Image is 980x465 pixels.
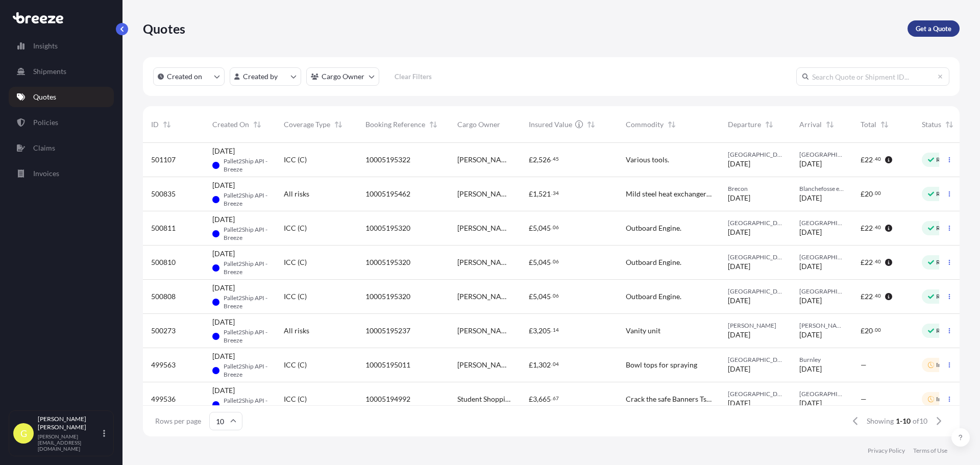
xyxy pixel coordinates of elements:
[9,138,114,158] a: Claims
[861,190,865,198] span: £
[865,259,873,266] span: 22
[799,296,822,306] span: [DATE]
[284,291,307,302] span: ICC (C)
[936,292,953,301] p: Ready
[151,326,176,336] span: 500273
[212,249,235,259] span: [DATE]
[212,395,219,415] span: PA-B
[284,119,330,130] span: Coverage Type
[875,328,881,332] span: 00
[796,67,949,86] input: Search Quote or Shipment ID...
[553,226,559,229] span: 06
[537,259,538,266] span: ,
[799,151,844,159] span: [GEOGRAPHIC_DATA]
[284,189,309,199] span: All risks
[533,156,537,163] span: 2
[33,41,58,51] p: Insights
[365,326,410,336] span: 10005195237
[457,119,500,130] span: Cargo Owner
[365,223,410,233] span: 10005195320
[763,118,775,131] button: Sort
[33,117,58,128] p: Policies
[861,327,865,334] span: £
[728,159,750,169] span: [DATE]
[865,293,873,300] span: 22
[551,157,552,161] span: .
[875,260,881,263] span: 40
[553,191,559,195] span: 34
[224,328,267,345] span: Pallet2Ship API - Breeze
[224,397,267,413] span: Pallet2Ship API - Breeze
[873,226,874,229] span: .
[529,190,533,198] span: £
[538,259,551,266] span: 045
[212,119,249,130] span: Created On
[457,394,512,404] span: Student Shopping UK LTD
[457,326,512,336] span: [PERSON_NAME]
[153,67,225,86] button: createdOn Filter options
[551,328,552,332] span: .
[224,294,267,310] span: Pallet2Ship API - Breeze
[9,112,114,133] a: Policies
[9,61,114,82] a: Shipments
[224,191,267,208] span: Pallet2Ship API - Breeze
[9,87,114,107] a: Quotes
[873,260,874,263] span: .
[151,189,176,199] span: 500835
[861,259,865,266] span: £
[626,257,681,267] span: Outboard Engine.
[626,119,664,130] span: Commodity
[9,36,114,56] a: Insights
[799,390,844,398] span: [GEOGRAPHIC_DATA]
[916,23,951,34] p: Get a Quote
[868,447,905,455] p: Privacy Policy
[626,360,697,370] span: Bowl tops for spraying
[875,157,881,161] span: 40
[728,364,750,374] span: [DATE]
[151,119,159,130] span: ID
[533,361,537,369] span: 1
[551,226,552,229] span: .
[551,294,552,298] span: .
[867,416,894,426] span: Showing
[873,294,874,298] span: .
[538,361,551,369] span: 302
[551,191,552,195] span: .
[365,394,410,404] span: 10005194992
[284,155,307,165] span: ICC (C)
[626,223,681,233] span: Outboard Engine.
[167,71,202,82] p: Created on
[224,157,267,174] span: Pallet2Ship API - Breeze
[224,260,267,276] span: Pallet2Ship API - Breeze
[865,190,873,198] span: 20
[529,259,533,266] span: £
[212,283,235,293] span: [DATE]
[284,223,307,233] span: ICC (C)
[913,416,927,426] span: of 10
[151,360,176,370] span: 499563
[533,190,537,198] span: 1
[799,253,844,261] span: [GEOGRAPHIC_DATA]
[878,118,891,131] button: Sort
[151,257,176,267] span: 500810
[537,361,538,369] span: ,
[666,118,678,131] button: Sort
[212,146,235,156] span: [DATE]
[365,257,410,267] span: 10005195320
[728,261,750,272] span: [DATE]
[799,193,822,203] span: [DATE]
[728,193,750,203] span: [DATE]
[538,156,551,163] span: 526
[284,394,307,404] span: ICC (C)
[384,68,442,85] button: Clear Filters
[161,118,173,131] button: Sort
[9,163,114,184] a: Invoices
[212,214,235,225] span: [DATE]
[824,118,836,131] button: Sort
[457,257,512,267] span: [PERSON_NAME]
[33,168,59,179] p: Invoices
[151,291,176,302] span: 500808
[861,394,867,404] span: —
[626,291,681,302] span: Outboard Engine.
[553,397,559,400] span: 67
